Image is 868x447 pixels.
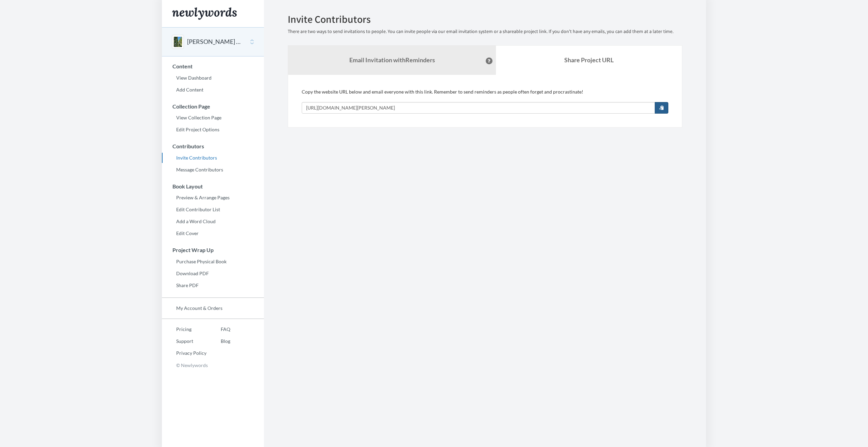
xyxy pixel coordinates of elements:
[162,216,264,227] a: Add a Word Cloud
[206,324,230,334] a: FAQ
[172,7,237,20] img: Newlywords logo
[162,348,206,358] a: Privacy Policy
[162,113,264,123] a: View Collection Page
[162,143,264,149] h3: Contributors
[162,324,206,334] a: Pricing
[302,88,668,114] div: Copy the website URL below and email everyone with this link. Remember to send reminders as peopl...
[162,103,264,110] h3: Collection Page
[162,268,264,279] a: Download PDF
[206,336,230,346] a: Blog
[162,73,264,83] a: View Dashboard
[162,165,264,175] a: Message Contributors
[162,153,264,163] a: Invite Contributors
[564,56,614,64] b: Share Project URL
[162,360,264,370] p: © Newlywords
[288,28,682,35] p: There are two ways to send invitations to people. You can invite people via our email invitation ...
[162,256,264,267] a: Purchase Physical Book
[162,336,206,346] a: Support
[162,85,264,95] a: Add Content
[162,204,264,215] a: Edit Contributor List
[162,228,264,238] a: Edit Cover
[162,63,264,69] h3: Content
[162,280,264,291] a: Share PDF
[162,125,264,135] a: Edit Project Options
[162,193,264,203] a: Preview & Arrange Pages
[162,183,264,189] h3: Book Layout
[288,14,682,25] h2: Invite Contributors
[162,303,264,313] a: My Account & Orders
[162,247,264,253] h3: Project Wrap Up
[349,56,435,64] strong: Email Invitation with Reminders
[14,5,38,11] span: Support
[187,37,242,46] button: [PERSON_NAME] Retirement Memory Book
